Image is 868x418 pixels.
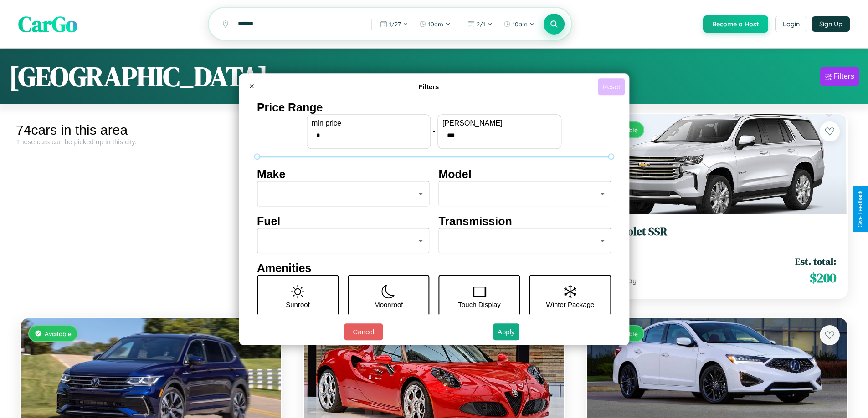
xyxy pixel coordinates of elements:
[312,119,426,127] label: min price
[703,15,768,33] button: Become a Host
[833,72,854,81] div: Filters
[477,20,485,28] span: 2 / 1
[257,215,430,228] h4: Fuel
[810,269,836,287] span: $ 200
[820,67,859,86] button: Filters
[16,138,286,146] div: These cars can be picked up in this city.
[374,298,403,311] p: Moonroof
[344,323,383,340] button: Cancel
[389,20,401,28] span: 1 / 27
[433,125,435,137] p: -
[598,225,836,238] h3: Chevrolet SSR
[18,9,77,39] span: CarGo
[812,16,850,32] button: Sign Up
[513,20,528,28] span: 10am
[598,225,836,247] a: Chevrolet SSR2014
[439,168,611,181] h4: Model
[458,298,500,311] p: Touch Display
[286,298,310,311] p: Sunroof
[9,58,268,95] h1: [GEOGRAPHIC_DATA]
[375,17,413,31] button: 1/27
[546,298,595,311] p: Winter Package
[16,122,286,138] div: 74 cars in this area
[257,101,611,114] h4: Price Range
[428,20,443,28] span: 10am
[442,119,556,127] label: [PERSON_NAME]
[257,262,611,275] h4: Amenities
[857,191,863,227] div: Give Feedback
[795,255,836,268] span: Est. total:
[598,78,625,95] button: Reset
[439,215,611,228] h4: Transmission
[260,83,598,91] h4: Filters
[775,16,807,32] button: Login
[257,168,430,181] h4: Make
[415,17,455,31] button: 10am
[499,17,539,31] button: 10am
[463,17,497,31] button: 2/1
[493,323,519,340] button: Apply
[45,330,72,337] span: Available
